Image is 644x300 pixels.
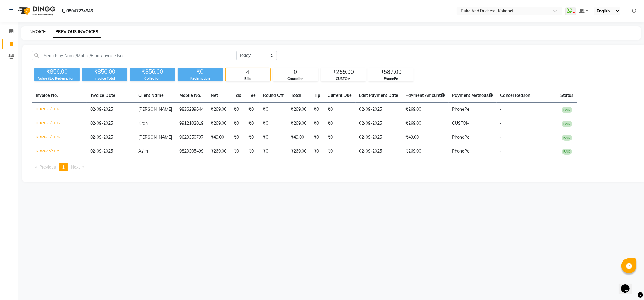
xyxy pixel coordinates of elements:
span: Last Payment Date [359,93,399,98]
td: ₹269.00 [402,117,449,130]
input: Search by Name/Mobile/Email/Invoice No [32,51,227,60]
div: ₹856.00 [34,68,80,76]
span: kiran [139,120,148,126]
span: Total [291,93,301,98]
span: Invoice Date [90,93,116,98]
td: ₹0 [324,144,356,158]
span: 1 [62,164,65,170]
span: Payment Amount [406,93,445,98]
div: Collection [130,76,175,81]
td: ₹0 [245,117,260,130]
td: ₹0 [310,103,324,117]
td: 02-09-2025 [356,117,402,130]
span: 02-09-2025 [90,134,113,140]
div: Invoice Total [82,76,127,81]
td: ₹0 [230,144,245,158]
nav: Pagination [32,163,636,171]
span: Round Off [263,93,284,98]
td: ₹0 [260,144,287,158]
td: ₹269.00 [287,103,310,117]
td: 02-09-2025 [356,144,402,158]
span: Mobile No. [180,93,201,98]
span: Payment Methods [452,93,493,98]
td: ₹269.00 [207,103,230,117]
td: 02-09-2025 [356,103,402,117]
td: ₹269.00 [287,144,310,158]
span: PhonePe [452,107,470,112]
span: PAID [562,121,572,127]
td: ₹0 [260,130,287,144]
td: 9836239644 [176,103,207,117]
span: 02-09-2025 [90,107,113,112]
div: CUSTOM [321,76,366,81]
div: ₹856.00 [130,68,175,76]
div: PhonePe [369,76,413,81]
td: ₹0 [310,144,324,158]
span: PhonePe [452,148,470,154]
iframe: chat widget [619,276,638,294]
div: ₹269.00 [321,68,366,76]
td: ₹0 [230,130,245,144]
div: Bills [226,76,270,81]
span: Client Name [139,93,164,98]
div: ₹856.00 [82,68,127,76]
span: 02-09-2025 [90,120,113,126]
span: PAID [562,135,572,141]
td: ₹269.00 [207,144,230,158]
span: Invoice No. [36,93,58,98]
td: ₹0 [324,117,356,130]
span: [PERSON_NAME] [139,134,172,140]
span: Tax [234,93,242,98]
td: DD/2025/5197 [32,103,87,117]
td: ₹0 [245,103,260,117]
span: PhonePe [452,134,470,140]
td: ₹269.00 [207,117,230,130]
span: 02-09-2025 [90,148,113,154]
a: PREVIOUS INVOICES [53,27,101,38]
td: ₹0 [245,144,260,158]
div: Cancelled [273,76,318,81]
div: Value (Ex. Redemption) [34,76,80,81]
td: DD/2025/5195 [32,130,87,144]
td: DD/2025/5196 [32,117,87,130]
span: Current Due [328,93,352,98]
span: Fee [249,93,256,98]
span: - [500,120,502,126]
td: ₹0 [230,103,245,117]
td: ₹49.00 [402,130,449,144]
span: [PERSON_NAME] [139,107,172,112]
div: ₹0 [178,68,223,76]
span: Previous [39,164,56,170]
a: INVOICE [28,29,46,35]
td: 9820305499 [176,144,207,158]
span: PAID [562,107,572,113]
span: PAID [562,149,572,155]
div: ₹587.00 [369,68,413,76]
td: ₹0 [260,117,287,130]
td: ₹0 [230,117,245,130]
span: - [500,107,502,112]
td: ₹269.00 [402,144,449,158]
span: - [500,134,502,140]
td: 02-09-2025 [356,130,402,144]
div: 4 [226,68,270,76]
td: ₹0 [260,103,287,117]
span: CUSTOM [452,120,470,126]
span: Status [561,93,574,98]
td: ₹0 [310,130,324,144]
span: Tip [314,93,321,98]
td: ₹269.00 [287,117,310,130]
b: 08047224946 [66,2,93,19]
span: - [500,148,502,154]
td: ₹49.00 [207,130,230,144]
span: Azim [139,148,148,154]
td: ₹0 [324,103,356,117]
td: ₹269.00 [402,103,449,117]
div: Redemption [178,76,223,81]
div: 0 [273,68,318,76]
td: DD/2025/5194 [32,144,87,158]
td: ₹0 [245,130,260,144]
td: ₹0 [324,130,356,144]
span: Net [211,93,218,98]
td: 9912102019 [176,117,207,130]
